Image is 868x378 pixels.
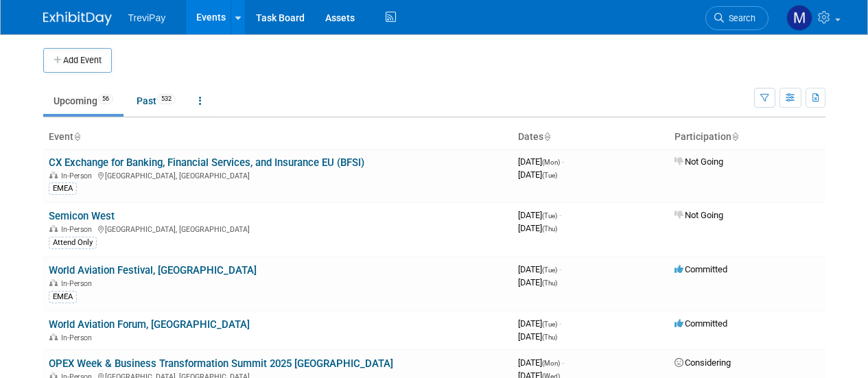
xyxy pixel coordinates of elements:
[49,318,250,331] a: World Aviation Forum, [GEOGRAPHIC_DATA]
[49,237,97,249] div: Attend Only
[675,264,727,274] span: Committed
[542,359,560,367] span: (Mon)
[128,12,166,23] span: TreviPay
[518,169,557,180] span: [DATE]
[61,333,96,342] span: In-Person
[669,126,825,149] th: Participation
[49,223,507,234] div: [GEOGRAPHIC_DATA], [GEOGRAPHIC_DATA]
[731,131,738,142] a: Sort by Participation Type
[43,48,112,73] button: Add Event
[61,225,96,234] span: In-Person
[542,172,557,179] span: (Tue)
[49,172,58,178] img: In-Person Event
[542,333,557,341] span: (Thu)
[61,172,96,180] span: In-Person
[542,279,557,287] span: (Thu)
[49,169,507,180] div: [GEOGRAPHIC_DATA], [GEOGRAPHIC_DATA]
[542,212,557,220] span: (Tue)
[559,210,561,220] span: -
[61,279,96,288] span: In-Person
[542,320,557,328] span: (Tue)
[705,6,769,30] a: Search
[518,210,561,220] span: [DATE]
[786,5,812,31] img: Maiia Khasina
[73,131,80,142] a: Sort by Event Name
[518,331,557,342] span: [DATE]
[559,318,561,329] span: -
[675,156,723,167] span: Not Going
[49,279,58,286] img: In-Person Event
[43,126,513,149] th: Event
[126,88,186,114] a: Past532
[43,12,112,25] img: ExhibitDay
[49,291,77,303] div: EMEA
[98,94,113,104] span: 56
[518,318,561,329] span: [DATE]
[542,225,557,233] span: (Thu)
[559,264,561,274] span: -
[675,210,723,220] span: Not Going
[49,333,58,340] img: In-Person Event
[518,277,557,287] span: [DATE]
[542,158,560,166] span: (Mon)
[518,156,564,167] span: [DATE]
[49,182,77,195] div: EMEA
[49,357,393,370] a: OPEX Week & Business Transformation Summit 2025 [GEOGRAPHIC_DATA]
[49,210,115,222] a: Semicon West
[675,357,731,368] span: Considering
[675,318,727,329] span: Committed
[562,357,564,368] span: -
[49,264,257,276] a: World Aviation Festival, [GEOGRAPHIC_DATA]
[562,156,564,167] span: -
[518,357,564,368] span: [DATE]
[49,156,364,169] a: CX Exchange for Banking, Financial Services, and Insurance EU (BFSI)
[724,13,755,23] span: Search
[157,94,176,104] span: 532
[542,266,557,274] span: (Tue)
[518,264,561,274] span: [DATE]
[43,88,124,114] a: Upcoming56
[543,131,550,142] a: Sort by Start Date
[518,223,557,233] span: [DATE]
[49,225,58,232] img: In-Person Event
[513,126,669,149] th: Dates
